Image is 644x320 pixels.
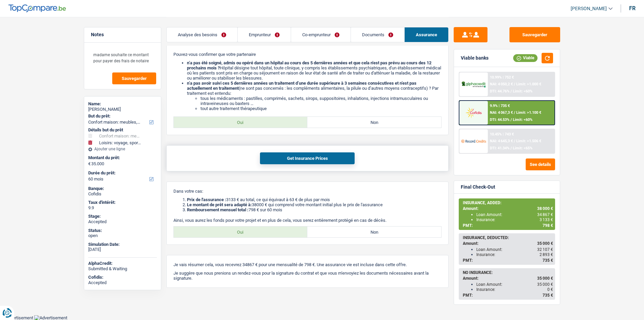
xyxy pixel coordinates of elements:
span: 2 893 € [540,252,553,257]
span: / [510,146,512,150]
span: 34 867 € [537,212,553,217]
b: n’a pas avoir suivi ces 5 dernières années un traitement d’une durée supérieure à 3 semaines cons... [187,81,416,91]
div: Taux d'intérêt: [88,200,157,205]
span: NAI: 4 067,3 € [490,110,513,115]
span: Limit: >1.100 € [516,110,541,115]
span: 35 000 € [537,241,553,246]
div: INSURANCE, DEDUCTED: [463,235,553,240]
span: 798 € [543,223,553,228]
span: 32 107 € [537,247,553,252]
span: 35 000 € [537,276,553,281]
label: Durée du prêt: [88,170,156,176]
div: PMT: [463,223,553,228]
label: Non [307,117,441,128]
button: Sauvegarder [509,27,560,42]
span: / [514,82,515,86]
span: / [514,110,515,115]
div: Loan Amount: [476,282,553,287]
button: See details [526,158,555,170]
b: Remboursement mensuel total : [187,207,248,212]
span: Limit: <60% [513,118,532,122]
b: n’a pas été soigné, admis ou opéré dans un hôpital au cours des 5 dernières années et que cela n'... [187,60,431,70]
div: Final Check-Out [461,184,495,190]
a: Analyse des besoins [167,27,237,42]
div: Insurance: [476,217,553,222]
div: Cofidis: [88,275,157,280]
span: 0 € [547,287,553,292]
li: (ne sont pas concernés : les compléments alimentaires, la pilule ou d’autres moyens contraceptifs... [187,81,442,111]
p: Ainsi, vous aurez les fonds pour votre projet et en plus de cela, vous serez entièrement protégé ... [173,218,442,223]
span: 735 € [543,293,553,298]
p: Je suggère que nous prenions un rendez-vous pour la signature du contrat et que vous m'envoyiez l... [173,271,442,281]
li: Hôpital désigne tout hôpital, toute clinique, y compris les établissements psychiatriques, d'un é... [187,60,442,81]
div: Name: [88,101,157,107]
a: Assurance [405,27,448,42]
div: 10.99% | 752 € [490,75,514,80]
div: INSURANCE, ADDED: [463,200,553,205]
div: Loan Amount: [476,212,553,217]
a: Co-emprunteur [291,27,351,42]
div: Cofidis [88,191,157,197]
span: Limit: >1.506 € [516,139,541,143]
li: 3133 € au total, ce qui équivaut à 63 € de plus par mois [187,197,442,202]
div: PMT: [463,258,553,263]
button: Get Insurance Prices [260,152,355,164]
div: Amount: [463,276,553,281]
div: open [88,233,157,238]
button: Sauvegarder [112,72,156,84]
div: Submitted & Waiting [88,266,157,272]
label: Montant du prêt: [88,155,156,161]
div: Amount: [463,241,553,246]
div: Détails but du prêt [88,127,157,133]
label: But du prêt: [88,113,156,119]
div: 9.9 [88,205,157,211]
div: Insurance: [476,252,553,257]
li: 38000 € qui comprend votre montant initial plus le prix de l'assurance [187,202,442,207]
span: 735 € [543,258,553,263]
span: 3 133 € [540,217,553,222]
span: Limit: <60% [513,89,532,93]
div: fr [629,5,636,12]
h5: Notes [91,32,154,38]
span: € [88,161,91,167]
label: Non [307,227,441,237]
div: Ajouter une ligne [88,147,157,151]
div: 9.9% | 735 € [490,104,510,108]
div: Status: [88,228,157,233]
div: AlphaCredit: [88,261,157,266]
div: Amount: [463,206,553,211]
div: [PERSON_NAME] [88,107,157,112]
div: 10.45% | 743 € [490,132,514,136]
p: Je vais résumer cela, vous recevrez 34867 € pour une mensualité de 798 €. Une assurance vie est i... [173,262,442,267]
b: Prix de l'assurance : [187,197,226,202]
span: Sauvegarder [122,76,147,81]
span: DTI: 41.34% [490,146,509,150]
a: [PERSON_NAME] [565,3,613,14]
img: TopCompare Logo [8,4,66,13]
span: DTI: 44.76% [490,89,509,93]
span: / [510,118,512,122]
img: AlphaCredit [461,81,486,88]
b: Le montant de prêt sera adapté à: [187,202,252,207]
div: Insurance: [476,287,553,292]
label: Oui [174,227,308,237]
span: / [510,89,512,93]
span: 38 000 € [537,206,553,211]
li: 798 € sur 60 mois [187,207,442,212]
span: [PERSON_NAME] [571,6,607,12]
span: / [514,139,515,143]
div: Viable [513,54,538,62]
div: Stage: [88,214,157,219]
div: Accepted [88,219,157,225]
div: Loan Amount: [476,247,553,252]
span: NAI: 4 050,2 € [490,82,513,86]
p: Pouvez-vous confirmer que votre partenaire [173,52,442,57]
a: Documents [351,27,404,42]
li: tous les médicaments : pastilles, comprimés, sachets, sirops, suppositoires, inhalations, injecti... [200,96,442,106]
span: 35 000 € [537,282,553,287]
span: Limit: >1.000 € [516,82,541,86]
div: Banque: [88,186,157,191]
p: Dans votre cas: [173,189,442,194]
label: Oui [174,117,308,128]
img: Record Credits [461,135,486,147]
